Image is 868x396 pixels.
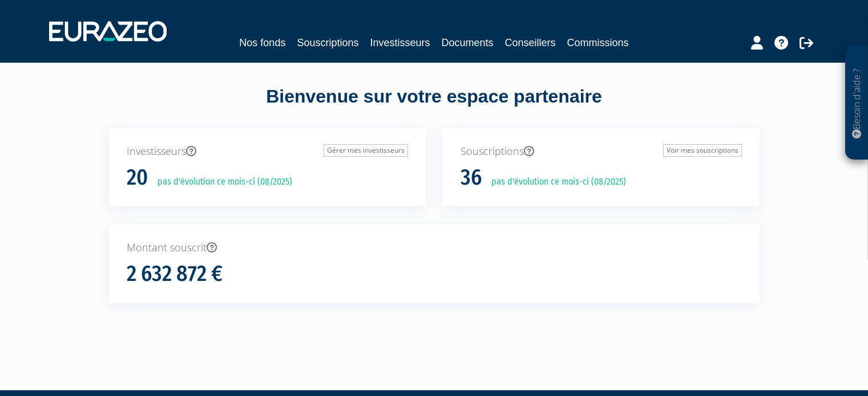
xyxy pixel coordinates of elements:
[324,144,408,157] a: Gérer mes investisseurs
[370,35,430,51] a: Investisseurs
[127,166,148,190] h1: 20
[663,144,742,157] a: Voir mes souscriptions
[567,35,629,51] a: Commissions
[127,240,742,255] p: Montant souscrit
[442,35,494,51] a: Documents
[483,175,626,189] p: pas d'évolution ce mois-ci (08/2025)
[850,52,863,154] p: Besoin d'aide ?
[100,84,768,128] div: Bienvenue sur votre espace partenaire
[49,21,167,42] img: 1732889491-logotype_eurazeo_blanc_rvb.png
[297,35,358,51] a: Souscriptions
[505,35,556,51] a: Conseillers
[150,175,292,189] p: pas d'évolution ce mois-ci (08/2025)
[127,144,408,159] p: Investisseurs
[461,144,742,159] p: Souscriptions
[127,262,223,286] h1: 2 632 872 €
[239,35,285,51] a: Nos fonds
[461,166,482,190] h1: 36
